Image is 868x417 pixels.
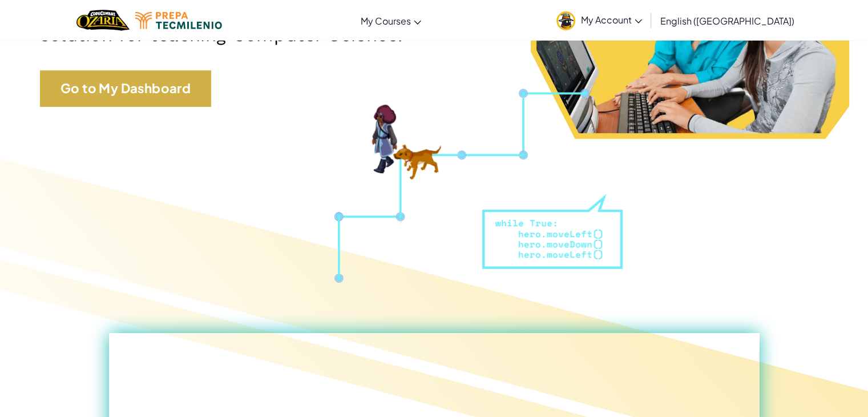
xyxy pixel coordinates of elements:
a: Go to My Dashboard [40,70,211,106]
a: My Courses [355,5,427,36]
img: Home [76,9,130,32]
a: My Account [551,2,648,38]
img: avatar [556,11,575,30]
a: English ([GEOGRAPHIC_DATA]) [655,5,800,36]
img: Tecmilenio logo [135,12,222,29]
span: My Courses [361,15,411,27]
span: My Account [581,14,642,26]
a: Ozaria by CodeCombat logo [76,9,130,32]
span: English ([GEOGRAPHIC_DATA]) [660,15,794,27]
